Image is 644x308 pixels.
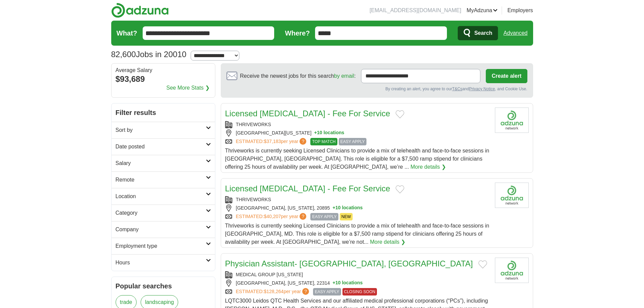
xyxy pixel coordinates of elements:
[302,288,309,295] span: ?
[112,238,215,254] a: Employment type
[111,3,169,18] img: Adzuna logo
[507,6,533,15] a: Employers
[116,281,211,291] h2: Popular searches
[236,288,311,295] a: ESTIMATED:$128,264per year?
[339,138,366,145] span: EASY APPLY
[166,84,210,92] a: See More Stats ❯
[116,192,206,200] h2: Location
[112,171,215,188] a: Remote
[370,238,405,246] a: More details ❯
[503,26,527,40] a: Advanced
[225,271,490,278] div: MEDICAL GROUP [US_STATE]
[116,126,206,134] h2: Sort by
[478,260,487,268] button: Add to favorite jobs
[495,258,529,283] img: Company logo
[225,121,490,128] div: THRIVEWORKS
[225,205,490,212] div: [GEOGRAPHIC_DATA], [US_STATE], 20895
[458,26,498,40] button: Search
[236,213,308,220] a: ESTIMATED:$40,207per year?
[116,143,206,151] h2: Date posted
[342,288,377,295] span: CLOSING SOON
[334,73,354,79] a: by email
[300,138,306,145] span: ?
[236,138,308,145] a: ESTIMATED:$37,183per year?
[112,138,215,155] a: Date posted
[112,103,215,122] h2: Filter results
[264,289,283,294] span: $128,264
[300,213,306,220] span: ?
[112,221,215,238] a: Company
[369,6,461,15] li: [EMAIL_ADDRESS][DOMAIN_NAME]
[225,129,490,137] div: [GEOGRAPHIC_DATA][US_STATE]
[467,6,498,15] a: MyAdzuna
[112,155,215,171] a: Salary
[116,226,206,234] h2: Company
[396,185,404,193] button: Add to favorite jobs
[116,242,206,250] h2: Employment type
[495,183,529,208] img: Company logo
[226,86,527,92] div: By creating an alert, you agree to our and , and Cookie Use.
[225,259,473,268] a: Physician Assistant- [GEOGRAPHIC_DATA], [GEOGRAPHIC_DATA]
[396,110,404,118] button: Add to favorite jobs
[340,213,353,220] span: NEW
[310,213,338,220] span: EASY APPLY
[225,280,490,287] div: [GEOGRAPHIC_DATA], [US_STATE], 22314
[112,205,215,221] a: Category
[111,48,136,61] span: 82,600
[225,184,390,193] a: Licensed [MEDICAL_DATA] - Fee For Service
[116,73,211,85] div: $93,689
[314,129,344,137] button: +10 locations
[225,109,390,118] a: Licensed [MEDICAL_DATA] - Fee For Service
[285,28,310,38] label: Where?
[111,50,187,59] h1: Jobs in 20010
[313,288,341,295] span: EASY APPLY
[225,148,490,170] span: Thriveworks is currently seeking Licensed Clinicians to provide a mix of telehealth and face-to-f...
[310,138,337,145] span: TOP MATCH
[112,188,215,205] a: Location
[225,196,490,203] div: THRIVEWORKS
[333,280,363,287] button: +10 locations
[116,176,206,184] h2: Remote
[495,108,529,133] img: Company logo
[314,129,317,137] span: +
[333,280,335,287] span: +
[410,163,446,171] a: More details ❯
[469,87,495,91] a: Privacy Notice
[333,205,363,212] button: +10 locations
[486,69,527,83] button: Create alert
[116,259,206,267] h2: Hours
[333,205,335,212] span: +
[240,72,356,80] span: Receive the newest jobs for this search :
[112,254,215,271] a: Hours
[112,122,215,138] a: Sort by
[452,87,462,91] a: T&Cs
[225,223,490,245] span: Thriveworks is currently seeking Licensed Clinicians to provide a mix of telehealth and face-to-f...
[116,68,211,73] div: Average Salary
[474,26,492,40] span: Search
[264,214,281,219] span: $40,207
[116,159,206,167] h2: Salary
[116,209,206,217] h2: Category
[117,28,137,38] label: What?
[264,139,281,144] span: $37,183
